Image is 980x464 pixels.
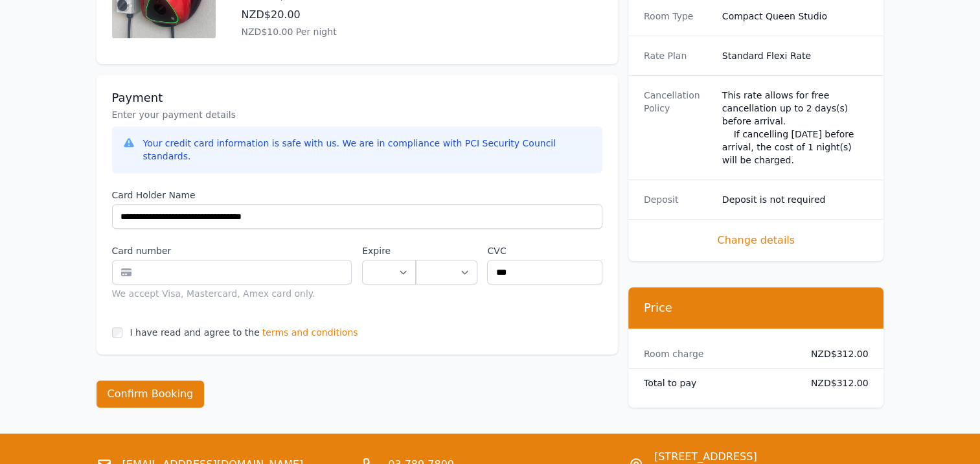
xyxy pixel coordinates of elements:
[242,7,520,23] p: NZD$20.00
[262,326,358,339] span: terms and conditions
[644,89,712,167] dt: Cancellation Policy
[801,377,869,389] dd: NZD$312.00
[97,380,205,408] button: Confirm Booking
[722,89,869,167] div: This rate allows for free cancellation up to 2 days(s) before arrival. If cancelling [DATE] befor...
[644,49,712,62] dt: Rate Plan
[112,90,602,106] h3: Payment
[416,244,477,257] label: .
[143,137,592,163] div: Your credit card information is safe with us. We are in compliance with PCI Security Council stan...
[362,244,416,257] label: Expire
[130,327,260,338] label: I have read and agree to the
[112,108,602,121] p: Enter your payment details
[112,287,352,300] div: We accept Visa, Mastercard, Amex card only.
[644,193,712,206] dt: Deposit
[644,233,869,248] span: Change details
[487,244,602,257] label: CVC
[112,244,352,257] label: Card number
[644,347,790,360] dt: Room charge
[112,189,602,202] label: Card Holder Name
[644,10,712,23] dt: Room Type
[722,10,869,23] dd: Compact Queen Studio
[801,347,869,360] dd: NZD$312.00
[722,49,869,62] dd: Standard Flexi Rate
[242,25,520,38] p: NZD$10.00 Per night
[644,377,790,389] dt: Total to pay
[722,193,869,206] dd: Deposit is not required
[644,300,869,316] h3: Price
